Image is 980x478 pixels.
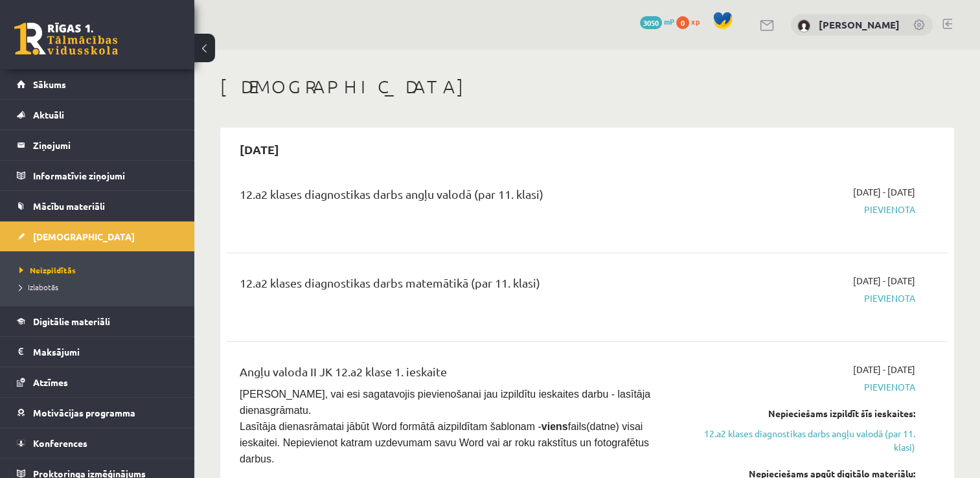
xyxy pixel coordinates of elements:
h1: [DEMOGRAPHIC_DATA] [220,76,954,98]
span: Pievienota [703,291,915,305]
span: Konferences [33,437,87,449]
a: 12.a2 klases diagnostikas darbs angļu valodā (par 11. klasi) [703,427,915,454]
a: 0 xp [676,16,706,27]
span: 0 [676,16,689,29]
legend: Maksājumi [33,337,178,367]
a: Neizpildītās [19,264,181,276]
a: Rīgas 1. Tālmācības vidusskola [14,23,118,55]
span: Pievienota [703,380,915,394]
h2: [DATE] [227,134,292,165]
span: Pievienota [703,203,915,216]
a: Sākums [17,69,178,99]
span: Digitālie materiāli [33,315,110,327]
legend: Ziņojumi [33,130,178,160]
a: Motivācijas programma [17,398,178,427]
span: [PERSON_NAME], vai esi sagatavojis pievienošanai jau izpildītu ieskaites darbu - lasītāja dienasg... [240,389,654,464]
a: Aktuāli [17,100,178,130]
a: [PERSON_NAME] [819,18,900,31]
span: [DATE] - [DATE] [853,363,915,376]
a: Atzīmes [17,367,178,397]
span: Neizpildītās [19,265,76,275]
span: [DATE] - [DATE] [853,274,915,288]
span: Sākums [33,78,66,90]
a: Mācību materiāli [17,191,178,221]
span: 3050 [640,16,662,29]
span: Motivācijas programma [33,407,135,418]
span: xp [691,16,700,27]
a: Digitālie materiāli [17,306,178,336]
span: [DATE] - [DATE] [853,185,915,199]
div: 12.a2 klases diagnostikas darbs matemātikā (par 11. klasi) [240,274,683,298]
span: mP [664,16,674,27]
a: [DEMOGRAPHIC_DATA] [17,222,178,251]
span: Mācību materiāli [33,200,105,212]
div: 12.a2 klases diagnostikas darbs angļu valodā (par 11. klasi) [240,185,683,209]
a: Informatīvie ziņojumi [17,161,178,190]
span: Izlabotās [19,282,58,292]
img: Paula Svilāne [797,19,810,32]
a: Izlabotās [19,281,181,293]
a: 3050 mP [640,16,674,27]
span: [DEMOGRAPHIC_DATA] [33,231,135,242]
div: Nepieciešams izpildīt šīs ieskaites: [703,407,915,420]
strong: viens [541,421,568,432]
span: Aktuāli [33,109,64,120]
a: Ziņojumi [17,130,178,160]
a: Maksājumi [17,337,178,367]
span: Atzīmes [33,376,68,388]
a: Konferences [17,428,178,458]
legend: Informatīvie ziņojumi [33,161,178,190]
div: Angļu valoda II JK 12.a2 klase 1. ieskaite [240,363,683,387]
